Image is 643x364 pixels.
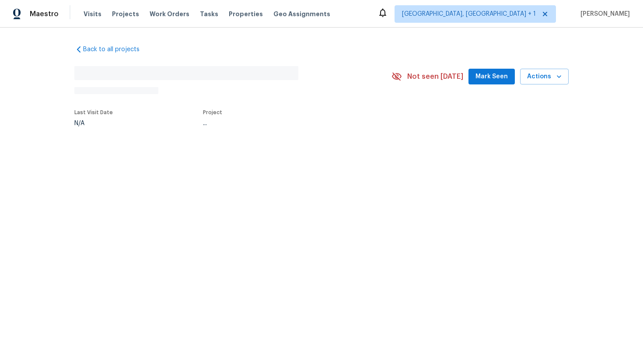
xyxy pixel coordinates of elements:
span: [GEOGRAPHIC_DATA], [GEOGRAPHIC_DATA] + 1 [402,10,536,18]
span: Projects [112,10,139,18]
span: Last Visit Date [74,110,113,115]
span: Maestro [30,10,59,18]
div: N/A [74,120,113,126]
button: Actions [520,69,569,85]
div: ... [203,120,371,126]
span: Not seen [DATE] [407,72,463,81]
span: Geo Assignments [273,10,330,18]
span: Work Orders [150,10,189,18]
span: Properties [229,10,263,18]
span: Mark Seen [475,71,508,82]
span: Visits [84,10,101,18]
span: Actions [527,71,562,82]
span: [PERSON_NAME] [577,10,630,18]
span: Project [203,110,222,115]
button: Mark Seen [468,69,515,85]
a: Back to all projects [74,45,158,54]
span: Tasks [200,11,218,17]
